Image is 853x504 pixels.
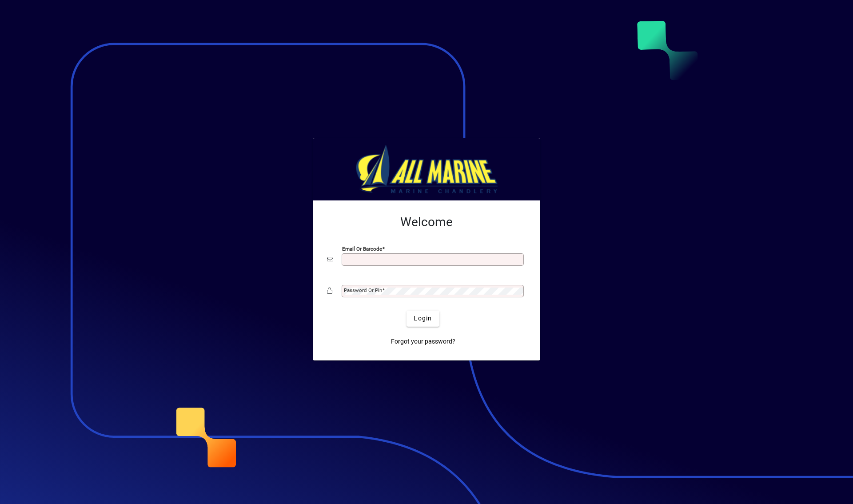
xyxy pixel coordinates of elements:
[414,314,432,323] span: Login
[342,245,382,252] mat-label: Email or Barcode
[391,337,455,346] span: Forgot your password?
[327,215,526,230] h2: Welcome
[387,334,459,350] a: Forgot your password?
[344,287,382,293] mat-label: Password or Pin
[407,311,439,327] button: Login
